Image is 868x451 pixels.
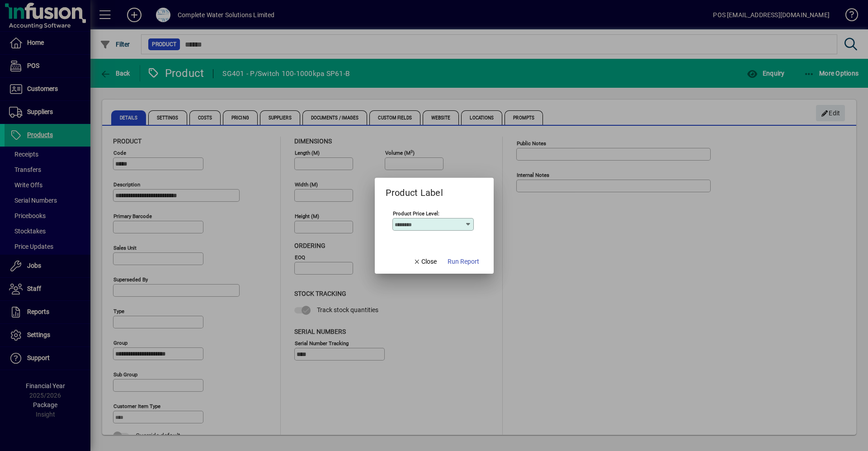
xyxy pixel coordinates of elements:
[410,254,440,270] button: Close
[375,178,454,200] h2: Product Label
[448,257,479,266] span: Run Report
[444,254,483,270] button: Run Report
[393,210,439,216] mat-label: Product Price Level:
[413,257,437,266] span: Close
